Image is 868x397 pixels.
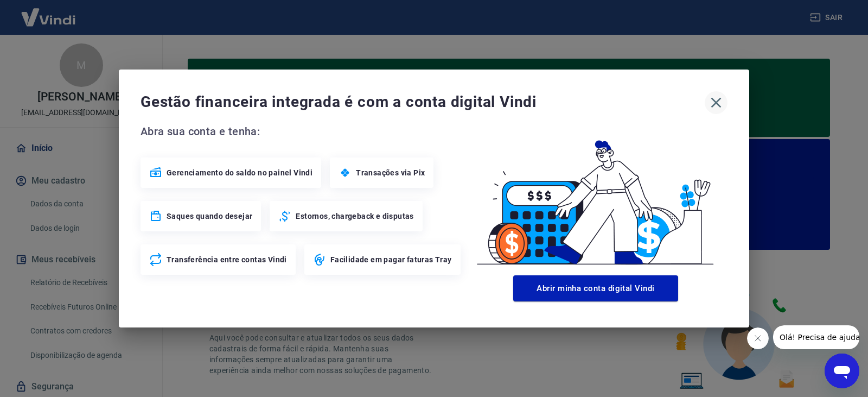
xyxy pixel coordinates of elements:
span: Transações via Pix [356,167,425,178]
span: Transferência entre contas Vindi [167,254,287,265]
span: Gestão financeira integrada é com a conta digital Vindi [141,91,705,113]
span: Abra sua conta e tenha: [141,123,464,140]
button: Abrir minha conta digital Vindi [513,275,678,301]
span: Estornos, chargeback e disputas [296,211,413,222]
iframe: Botão para abrir a janela de mensagens [825,354,859,388]
span: Saques quando desejar [167,211,252,222]
img: Good Billing [464,123,727,271]
iframe: Fechar mensagem [747,327,769,349]
span: Facilidade em pagar faturas Tray [330,254,452,265]
span: Olá! Precisa de ajuda? [7,8,91,16]
span: Gerenciamento do saldo no painel Vindi [167,167,312,178]
iframe: Mensagem da empresa [773,325,859,349]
